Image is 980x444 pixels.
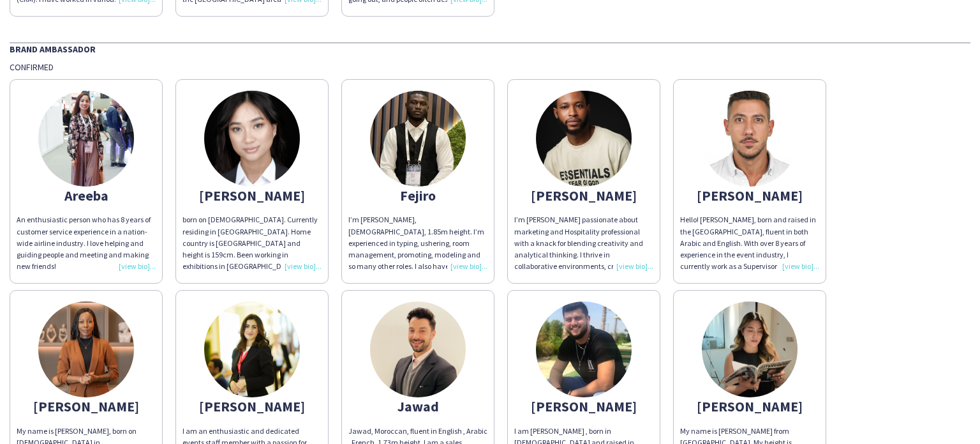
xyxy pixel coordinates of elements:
[10,61,970,73] div: Confirmed
[536,302,632,397] img: thumb-61f992cc26aec.jpeg
[536,91,632,187] img: thumb-6788cb2749db4.jpg
[182,214,322,272] div: born on [DEMOGRAPHIC_DATA]. Currently residing in [GEOGRAPHIC_DATA]. Home country is [GEOGRAPHIC_...
[10,42,970,55] div: Brand Ambassador
[348,214,487,272] div: I’m [PERSON_NAME], [DEMOGRAPHIC_DATA], 1.85m height. I’m experienced in typing, ushering, room ma...
[38,91,134,187] img: thumb-2eb117d6-5731-46d6-bab7-b80aedc5b42f.jpg
[182,401,322,412] div: [PERSON_NAME]
[204,91,300,187] img: thumb-ff7469b6-a022-4871-8823-939c98a04a16.jpg
[514,401,653,412] div: [PERSON_NAME]
[702,91,798,187] img: thumb-64457533973b8.jpeg
[17,401,156,412] div: [PERSON_NAME]
[204,302,300,397] img: thumb-e7552d53-83e7-4c45-ba40-c071321e0d32.jpg
[38,302,134,397] img: thumb-3e992f8e-5a5d-498c-a42f-9bdc74ecd0e4.jpg
[348,190,487,201] div: Fejiro
[17,214,156,272] div: An enthusiastic person who has 8 years of customer service experience in a nation-wide airline in...
[370,91,466,187] img: thumb-65548945be588.jpeg
[680,214,819,272] div: Hello! [PERSON_NAME], born and raised in the [GEOGRAPHIC_DATA], fluent in both Arabic and English...
[348,401,487,412] div: Jawad
[370,302,466,397] img: thumb-a7f23183-dbeb-4d83-8484-7b2e2f6a515b.jpg
[514,190,653,201] div: [PERSON_NAME]
[680,401,819,412] div: [PERSON_NAME]
[182,190,322,201] div: [PERSON_NAME]
[702,302,798,397] img: thumb-93c449ee-aeda-4391-99ff-9596d2d56b55.jpg
[17,190,156,201] div: Areeba
[514,214,653,272] div: I’m [PERSON_NAME] passionate about marketing and Hospitality professional with a knack for blendi...
[680,190,819,201] div: [PERSON_NAME]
